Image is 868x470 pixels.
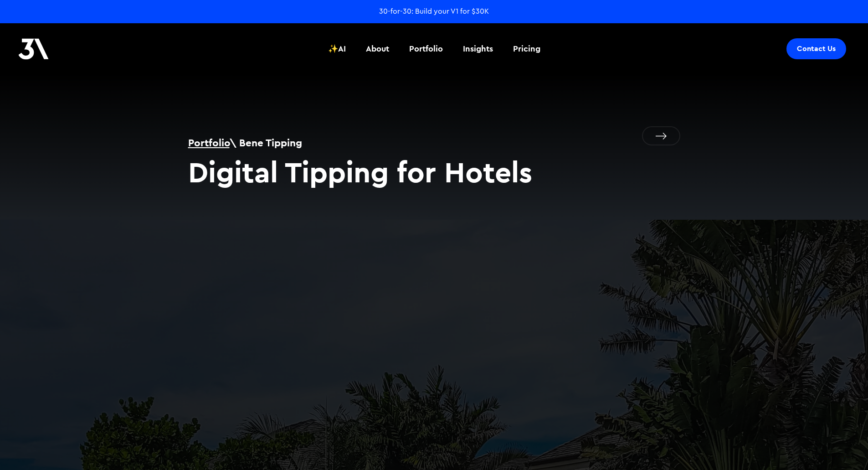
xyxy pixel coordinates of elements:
[404,32,448,66] a: Portfolio
[463,43,493,55] div: Insights
[323,32,351,66] a: ✨AI
[409,43,443,55] div: Portfolio
[786,38,846,59] a: Contact Us
[328,43,346,55] div: ✨AI
[188,135,680,150] h1: \ Bene Tipping
[366,43,389,55] div: About
[188,136,230,149] a: Portfolio
[457,32,498,66] a: Insights
[797,44,836,53] div: Contact Us
[360,32,395,66] a: About
[188,155,680,190] h2: Digital Tipping for Hotels
[508,32,546,66] a: Pricing
[513,43,540,55] div: Pricing
[379,6,489,16] a: 30-for-30: Build your V1 for $30K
